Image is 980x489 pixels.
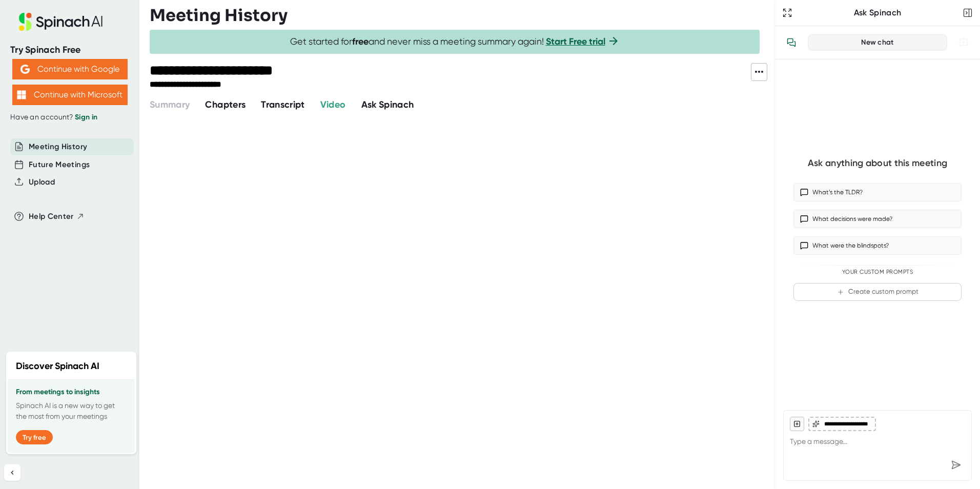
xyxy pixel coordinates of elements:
div: Have an account? [10,113,129,122]
span: Video [320,99,346,110]
button: Future Meetings [29,159,90,171]
button: Continue with Microsoft [12,85,128,105]
button: What decisions were made? [793,210,962,228]
button: Ask Spinach [361,98,414,112]
span: Chapters [205,99,246,110]
a: Sign in [75,113,97,121]
div: Your Custom Prompts [793,269,962,276]
button: Transcript [261,98,305,112]
button: Create custom prompt [793,283,962,301]
h2: Discover Spinach AI [16,359,99,373]
button: Continue with Google [12,59,128,79]
div: Ask Spinach [794,8,961,18]
img: Aehbyd4JwY73AAAAAElFTkSuQmCC [21,65,30,74]
button: Video [320,98,346,112]
button: Summary [150,98,190,112]
div: Send message [947,456,965,474]
span: Transcript [261,99,305,110]
span: Summary [150,99,190,110]
button: Try free [16,430,53,444]
button: Chapters [205,98,246,112]
button: What’s the TLDR? [793,183,962,201]
button: Close conversation sidebar [961,6,975,20]
h3: From meetings to insights [16,388,127,396]
button: Meeting History [29,141,87,153]
button: Help Center [29,211,85,222]
span: Get started for and never miss a meeting summary again! [290,36,620,48]
div: Ask anything about this meeting [808,157,947,169]
div: Try Spinach Free [10,44,129,56]
p: Spinach AI is a new way to get the most from your meetings [16,400,127,422]
span: Help Center [29,211,74,222]
a: Start Free trial [546,36,605,47]
span: Ask Spinach [361,99,414,110]
h3: Meeting History [150,6,288,25]
button: What were the blindspots? [793,236,962,255]
b: free [352,36,369,47]
button: Collapse sidebar [4,464,21,481]
button: View conversation history [781,32,802,53]
button: Expand to Ask Spinach page [780,6,794,20]
div: New chat [814,38,941,47]
button: Upload [29,176,55,188]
